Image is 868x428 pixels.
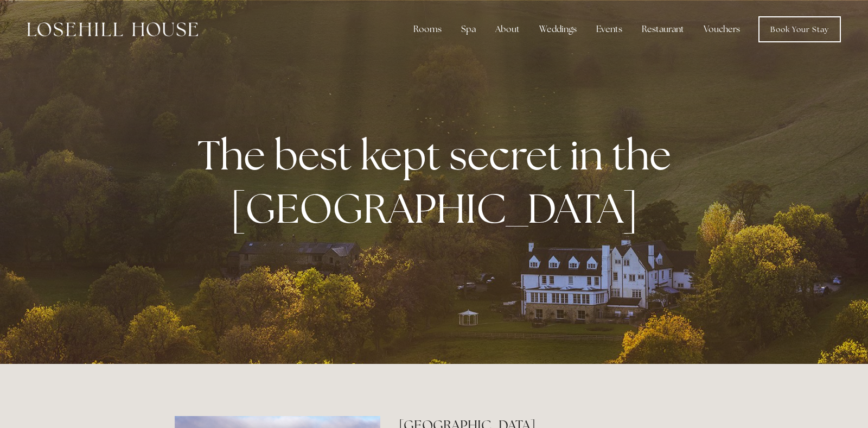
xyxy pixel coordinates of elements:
div: Spa [452,18,484,40]
div: About [487,18,528,40]
div: Weddings [531,18,585,40]
div: Restaurant [633,18,693,40]
img: Losehill House [27,22,198,36]
a: Vouchers [695,18,749,40]
div: Events [588,18,631,40]
a: Book Your Stay [758,16,841,42]
strong: The best kept secret in the [GEOGRAPHIC_DATA] [197,128,680,235]
div: Rooms [405,18,450,40]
